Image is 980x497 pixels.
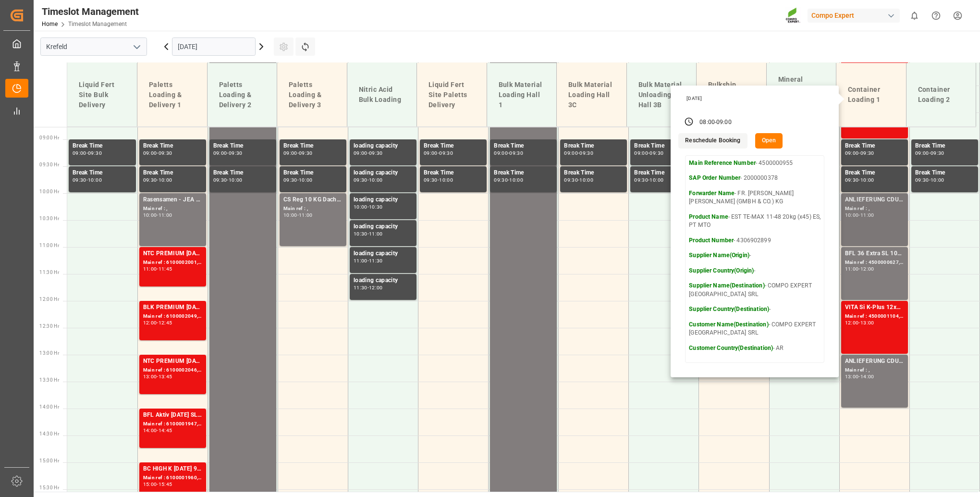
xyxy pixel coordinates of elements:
div: Break Time [213,168,272,178]
div: 13:00 [860,321,874,325]
div: - [858,267,860,271]
div: BFL 36 Extra SL 1000L IBC [845,249,904,259]
div: loading capacity [354,222,413,232]
span: 11:00 Hr [39,243,59,248]
div: 12:00 [143,321,157,325]
div: 08:00 [699,118,715,127]
div: CS Reg 10 KG Dach + CS Reg. Plus [283,195,343,205]
strong: SAP Order Number [689,174,740,181]
div: Liquid Fert Site Bulk Delivery [75,76,129,114]
div: - [367,259,369,263]
div: Break Time [845,141,904,151]
span: 11:30 Hr [39,270,59,275]
div: - [858,151,860,155]
div: 10:00 [229,178,243,182]
div: - [858,213,860,217]
button: Reschedule Booking [678,133,747,149]
div: 09:30 [143,178,157,182]
div: - [367,178,369,182]
div: - [157,321,158,325]
div: - [227,178,228,182]
div: 13:00 [143,374,157,379]
div: 09:30 [649,151,663,155]
div: Paletts Loading & Delivery 3 [285,76,339,114]
button: show 0 new notifications [904,5,925,26]
div: Nitric Acid Bulk Loading [355,81,409,109]
div: 09:30 [88,151,102,155]
div: 09:00 [845,151,859,155]
div: - [715,118,716,127]
div: - [227,151,228,155]
div: - [648,151,649,155]
div: Break Time [213,141,272,151]
div: 09:00 [213,151,227,155]
div: 12:00 [845,321,859,325]
div: 09:00 [354,151,367,155]
div: Liquid Fert Site Paletts Delivery [425,76,479,114]
div: 10:00 [845,213,859,217]
strong: Supplier Name(Origin) [689,252,749,259]
div: Break Time [634,141,693,151]
div: 09:30 [369,151,383,155]
p: - 2000000378 [689,174,821,183]
p: - 4306902899 [689,236,821,245]
div: - [438,151,439,155]
span: 09:30 Hr [39,162,59,167]
div: NTC PREMIUM [DATE]+3+TE 600kg BBNTC CLASSIC [DATE]+3+TE 600kg BBNTC CLASSIC [DATE] 25kg (x40) DE,... [143,249,202,259]
span: 14:30 Hr [39,431,59,436]
input: Type to search/select [40,37,147,56]
div: 09:00 [915,151,929,155]
p: - COMPO EXPERT [GEOGRAPHIC_DATA] SRL [689,282,821,298]
button: Help Center [925,5,947,26]
p: - EST TE-MAX 11-48 20kg (x45) ES, PT MTO [689,213,821,230]
div: Compo Expert [808,9,900,23]
div: BLK PREMIUM [DATE] 25kg(x40)D,EN,PL,FNLNTC PREMIUM [DATE]+3+TE 600kg BBNTC PREMIUM [DATE] 25kg (x... [143,303,202,312]
div: 10:00 [649,178,663,182]
div: VITA Si K-Plus 12x1L (x60) EGY [845,303,904,312]
div: - [508,151,509,155]
div: Break Time [73,141,132,151]
div: - [858,178,860,182]
div: - [367,232,369,236]
div: Bulk Material Loading Hall 1 [495,76,549,114]
div: Container Loading 2 [914,81,968,109]
div: NTC PREMIUM [DATE] 25kg (x40) D,EN,PL [143,357,202,366]
div: Break Time [283,141,343,151]
div: 09:00 [494,151,508,155]
div: 09:30 [509,151,523,155]
div: loading capacity [354,249,413,259]
div: loading capacity [354,141,413,151]
div: 15:45 [159,482,172,486]
div: Bulk Material Unloading Hall 3B [635,76,689,114]
div: 10:00 [369,178,383,182]
div: 10:00 [299,178,313,182]
span: 15:30 Hr [39,485,59,490]
div: Paletts Loading & Delivery 2 [215,76,269,114]
div: 09:00 [564,151,578,155]
div: - [578,178,579,182]
div: 09:00 [634,151,648,155]
div: - [86,178,88,182]
div: 11:00 [299,213,313,217]
div: Mineral fertilizer production delivery [774,71,829,119]
div: Main ref : , [845,366,904,374]
strong: Supplier Country(Origin) [689,267,754,274]
strong: Product Number [689,237,734,244]
div: - [858,374,860,379]
div: BC HIGH K [DATE] 9M 25kg (x42) INTBLK SUPREM [DATE] 25kg(x60) ES,IT,PT,SI [143,464,202,474]
p: - AR [689,344,821,353]
p: - COMPO EXPERT [GEOGRAPHIC_DATA] SRL [689,321,821,337]
span: 14:00 Hr [39,404,59,410]
div: 14:45 [159,428,172,433]
div: 12:45 [159,321,172,325]
div: 09:30 [299,151,313,155]
div: 09:30 [915,178,929,182]
span: 12:30 Hr [39,323,59,329]
div: 12:00 [369,286,383,290]
div: 09:00 [143,151,157,155]
div: Main ref : 6100001960, 2000001482 [143,474,202,482]
div: - [157,428,158,433]
input: DD.MM.YYYY [172,37,256,56]
div: Main ref : 6100001947, 2000001300 [143,420,202,428]
div: Main ref : , [283,205,343,213]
